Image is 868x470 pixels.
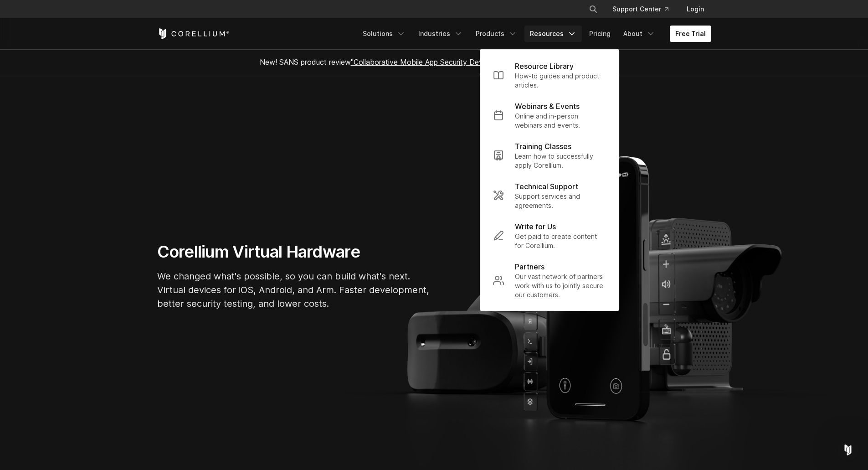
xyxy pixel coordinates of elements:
[357,26,411,42] a: Solutions
[486,176,613,216] a: Technical Support Support services and agreements.
[515,181,578,192] p: Technical Support
[515,261,544,272] p: Partners
[670,26,711,42] a: Free Trial
[486,216,613,256] a: Write for Us Get paid to create content for Corellium.
[515,112,606,130] p: Online and in-person webinars and events.
[486,256,613,305] a: Partners Our vast network of partners work with us to jointly secure our customers.
[618,26,661,42] a: About
[578,1,711,17] div: Navigation Menu
[486,135,613,176] a: Training Classes Learn how to successfully apply Corellium.
[157,269,431,310] p: We changed what's possible, so you can build what's next. Virtual devices for iOS, Android, and A...
[515,141,571,152] p: Training Classes
[515,61,574,72] p: Resource Library
[515,192,606,210] p: Support services and agreements.
[357,26,711,42] div: Navigation Menu
[486,55,613,95] a: Resource Library How-to guides and product articles.
[585,1,601,17] button: Search
[605,1,676,17] a: Support Center
[157,242,431,262] h1: Corellium Virtual Hardware
[837,439,859,461] iframe: Intercom live chat
[470,26,523,42] a: Products
[515,72,606,90] p: How-to guides and product articles.
[260,57,609,67] span: New! SANS product review now available.
[515,272,606,300] p: Our vast network of partners work with us to jointly secure our customers.
[524,26,582,42] a: Resources
[515,101,580,112] p: Webinars & Events
[515,152,606,170] p: Learn how to successfully apply Corellium.
[486,95,613,135] a: Webinars & Events Online and in-person webinars and events.
[584,26,616,42] a: Pricing
[515,221,556,232] p: Write for Us
[515,232,606,250] p: Get paid to create content for Corellium.
[157,28,230,39] a: Corellium Home
[413,26,468,42] a: Industries
[351,57,561,67] a: "Collaborative Mobile App Security Development and Analysis"
[679,1,711,17] a: Login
